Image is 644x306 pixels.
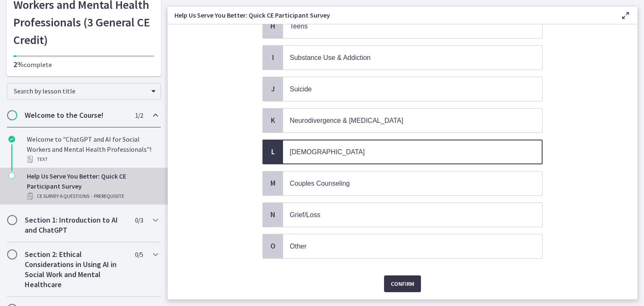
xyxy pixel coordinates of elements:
[290,23,308,30] span: Teens
[290,211,320,218] span: Grief/Loss
[268,241,278,251] span: O
[384,275,421,292] button: Confirm
[268,178,278,188] span: M
[268,52,278,62] span: I
[391,279,414,289] span: Confirm
[13,60,24,69] span: 2%
[268,115,278,125] span: K
[290,243,306,250] span: Other
[268,147,278,157] span: L
[290,180,350,187] span: Couples Counseling
[25,215,127,235] h2: Section 1: Introduction to AI and ChatGPT
[13,60,154,70] p: complete
[135,110,143,120] span: 1 / 2
[268,84,278,94] span: J
[290,117,403,124] span: Neurodivergence & [MEDICAL_DATA]
[7,83,161,100] div: Search by lesson title
[290,86,312,93] span: Suicide
[25,110,127,120] h2: Welcome to the Course!
[135,215,143,225] span: 0 / 3
[25,249,127,290] h2: Section 2: Ethical Considerations in Using AI in Social Work and Mental Healthcare
[94,191,124,201] span: PREREQUISITE
[290,148,365,156] span: [DEMOGRAPHIC_DATA]
[27,171,158,201] div: Help Us Serve You Better: Quick CE Participant Survey
[290,54,371,61] span: Substance Use & Addiction
[268,21,278,31] span: H
[135,249,143,259] span: 0 / 5
[91,191,92,201] span: ·
[27,134,158,164] div: Welcome to "ChatGPT and AI for Social Workers and Mental Health Professionals"!
[174,10,607,20] h3: Help Us Serve You Better: Quick CE Participant Survey
[8,136,15,143] i: Completed
[27,191,158,201] div: CE Survey
[268,210,278,220] span: N
[14,87,147,95] span: Search by lesson title
[59,191,89,201] span: · 6 Questions
[27,154,158,164] div: Text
